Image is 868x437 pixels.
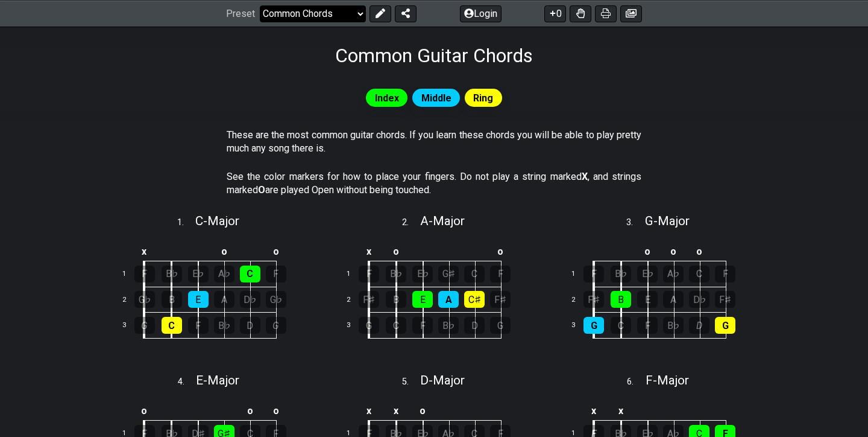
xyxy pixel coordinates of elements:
div: G [266,317,286,334]
div: F [490,266,511,282]
span: G - Major [645,214,690,228]
span: 5 . [402,375,420,389]
div: E♭ [412,266,433,282]
button: Create image [620,5,642,22]
div: G [583,317,604,334]
td: o [687,241,712,261]
div: F [266,266,286,282]
td: 1 [115,261,144,287]
button: Share Preset [395,5,417,22]
div: F♯ [715,291,735,308]
div: F [583,266,604,282]
div: B♭ [386,266,406,282]
div: F [412,317,433,334]
div: G [490,317,511,334]
div: B♭ [438,317,459,334]
button: Toggle Dexterity for all fretkits [570,5,591,22]
button: Edit Preset [370,5,391,22]
h1: Common Guitar Chords [335,44,533,67]
span: A - Major [420,214,465,228]
button: Print [595,5,617,22]
div: C [240,266,260,282]
div: B♭ [214,317,234,334]
div: C♯ [464,291,485,308]
div: G♭ [134,291,155,308]
div: F♯ [359,291,379,308]
div: B [162,291,182,308]
div: A♭ [214,266,234,282]
div: D [240,317,260,334]
div: F♯ [490,291,511,308]
span: 1 . [177,216,195,229]
div: C [611,317,631,334]
div: D♭ [689,291,709,308]
td: x [355,401,383,421]
div: B [611,291,631,308]
div: A [663,291,684,308]
div: F [637,317,658,334]
div: B♭ [611,266,631,282]
div: E♭ [188,266,209,282]
div: F [188,317,209,334]
div: E [412,291,433,308]
div: E [637,291,658,308]
td: x [580,401,608,421]
strong: X [582,171,588,182]
div: C [386,317,406,334]
div: B♭ [663,317,684,334]
td: o [409,401,436,421]
div: G [715,317,735,334]
span: E - Major [196,373,239,388]
td: 2 [564,287,593,313]
strong: O [258,184,265,196]
div: C [162,317,182,334]
div: G♭ [266,291,286,308]
td: 2 [340,287,369,313]
div: D [464,317,485,334]
div: E♭ [637,266,658,282]
span: Middle [421,89,451,107]
p: These are the most common guitar chords. If you learn these chords you will be able to play prett... [227,129,641,156]
td: 1 [564,261,593,287]
td: x [355,241,383,261]
div: G [134,317,155,334]
span: 2 . [402,216,420,229]
div: F♯ [583,291,604,308]
span: Index [375,89,399,107]
td: o [383,241,410,261]
div: C [689,266,709,282]
span: F - Major [646,373,689,388]
div: A [438,291,459,308]
td: o [237,401,263,421]
div: F [134,266,155,282]
div: E [188,291,209,308]
span: 4 . [178,375,196,389]
div: D♭ [240,291,260,308]
td: x [383,401,410,421]
td: o [634,241,661,261]
div: F [715,266,735,282]
button: Login [460,5,502,22]
span: 3 . [626,216,644,229]
td: o [263,401,289,421]
span: D - Major [420,373,465,388]
td: o [131,401,159,421]
td: o [211,241,237,261]
td: x [608,401,635,421]
div: D [689,317,709,334]
td: x [131,241,159,261]
td: 1 [340,261,369,287]
div: C [464,266,485,282]
div: B♭ [162,266,182,282]
button: 0 [544,5,566,22]
div: A♭ [663,266,684,282]
span: Preset [226,8,255,19]
div: B [386,291,406,308]
td: 3 [115,313,144,339]
td: o [488,241,514,261]
p: See the color markers for how to place your fingers. Do not play a string marked , and strings ma... [227,170,641,197]
div: G [359,317,379,334]
span: Ring [473,89,493,107]
td: o [263,241,289,261]
span: 6 . [627,375,645,389]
